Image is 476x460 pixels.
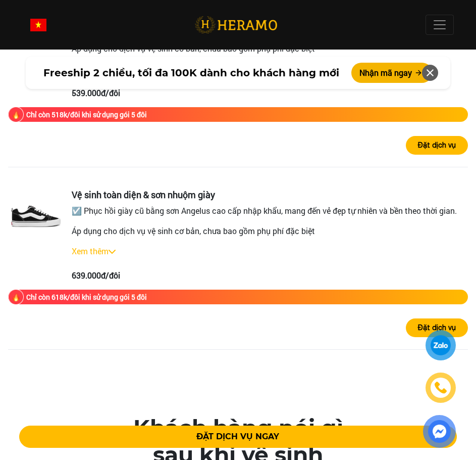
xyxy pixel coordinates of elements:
img: phone-icon [435,382,447,394]
img: fire.png [8,289,24,305]
button: Đặt dịch vụ [406,318,468,337]
div: Chỉ còn 518k/đôi khi sử dụng gói 5 đôi [26,109,147,120]
div: Chỉ còn 618k/đôi khi sử dụng gói 5 đôi [26,292,147,302]
p: ☑️ Phục hồi giày cũ bằng sơn Angelus cao cấp nhập khẩu, mang đến vẻ đẹp tự nhiên và bền theo thời... [72,205,468,217]
img: fire.png [8,107,24,122]
img: arrow_down.svg [109,250,116,254]
span: Freeship 2 chiều, tối đa 100K dành cho khách hàng mới [43,65,339,80]
a: phone-icon [426,373,456,403]
button: ĐẶT DỊCH VỤ NGAY [19,426,457,448]
button: Đặt dịch vụ [406,136,468,155]
button: Nhận mã ngay [351,63,432,83]
img: Vệ sinh toàn diện & sơn nhuộm giày [8,190,64,245]
a: Xem thêm [72,246,109,256]
img: logo [195,15,277,35]
img: vn-flag.png [30,19,46,31]
div: 639.000đ/đôi [72,269,468,282]
h3: Vệ sinh toàn diện & sơn nhuộm giày [72,190,468,201]
p: Áp dụng cho dịch vụ vệ sinh cơ bản, chưa bao gồm phụ phí đặc biệt [72,225,468,237]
